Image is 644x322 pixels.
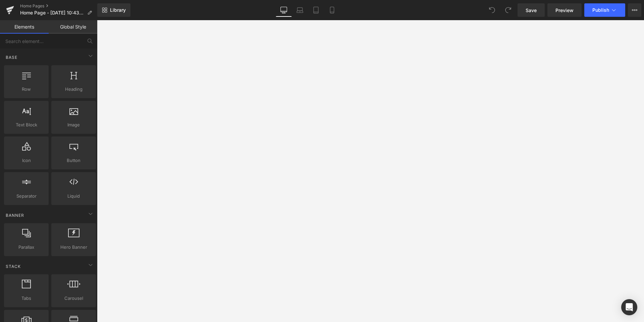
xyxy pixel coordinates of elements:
span: Library [110,7,126,13]
span: Preview [555,7,574,14]
a: Global Style [49,20,97,34]
span: Separator [6,193,47,200]
span: Image [53,121,94,128]
span: Publish [592,7,609,13]
span: Hero Banner [53,244,94,251]
a: New Library [97,3,130,17]
a: Preview [547,3,582,17]
span: Text Block [6,121,47,128]
span: Home Page - [DATE] 10:43:26 [20,10,85,15]
a: Desktop [276,3,292,17]
span: Tabs [6,295,47,302]
a: Laptop [292,3,308,17]
button: More [628,3,641,17]
button: Undo [485,3,499,17]
div: Open Intercom Messenger [621,299,637,315]
span: Save [526,7,537,14]
span: Base [5,54,18,61]
span: Button [53,157,94,164]
span: Stack [5,263,21,270]
span: Banner [5,212,25,218]
span: Heading [53,86,94,93]
span: Row [6,86,47,93]
span: Carousel [53,295,94,302]
span: Liquid [53,193,94,200]
a: Home Pages [20,3,97,9]
a: Tablet [308,3,324,17]
span: Icon [6,157,47,164]
button: Publish [584,3,625,17]
span: Parallax [6,244,47,251]
a: Mobile [324,3,340,17]
button: Redo [501,3,515,17]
